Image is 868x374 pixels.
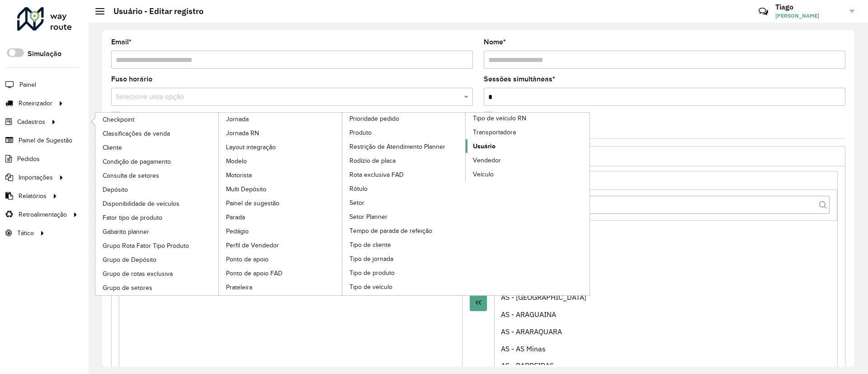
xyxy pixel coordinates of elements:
[111,74,152,85] label: Fuso horário
[484,74,555,85] label: Sessões simultâneas
[28,48,61,59] label: Simulação
[103,213,162,223] span: Fator tipo de produto
[349,128,372,137] span: Produto
[342,168,466,181] a: Rota exclusiva FAD
[470,294,487,311] button: Move All to Source
[226,241,279,250] span: Perfil de Vendedor
[484,112,511,121] label: Ativo
[501,343,831,354] div: AS - AS Minas
[219,168,343,182] a: Motorista
[349,254,393,264] span: Tipo de jornada
[95,281,219,294] a: Grupo de setores
[219,238,343,252] a: Perfil de Vendedor
[342,224,466,237] a: Tempo de parada de refeição
[342,238,466,251] a: Tipo de cliente
[95,127,219,140] a: Classificações de venda
[17,154,40,164] span: Pedidos
[342,182,466,195] a: Rótulo
[19,80,36,90] span: Painel
[95,113,219,126] a: Checkpoint
[349,142,445,151] span: Restrição de Atendimento Planner
[466,125,590,139] a: Transportadora
[501,309,831,320] div: AS - ARAGUAINA
[342,126,466,139] a: Produto
[95,253,219,266] a: Grupo de Depósito
[103,241,189,251] span: Grupo Rota Fator Tipo Produto
[226,255,269,264] span: Ponto de apoio
[342,140,466,153] a: Restrição de Atendimento Planner
[349,114,399,123] span: Prioridade pedido
[226,142,276,152] span: Layout integração
[19,173,53,182] span: Importações
[95,197,219,210] a: Disponibilidade de veículos
[95,141,219,154] a: Cliente
[349,226,432,236] span: Tempo de parada de refeição
[19,99,52,108] span: Roteirizador
[349,156,396,166] span: Rodízio de placa
[501,360,831,371] div: AS - BARREIRAS
[219,113,466,295] a: Prioridade pedido
[95,183,219,196] a: Depósito
[349,170,404,180] span: Rota exclusiva FAD
[775,12,843,20] span: [PERSON_NAME]
[501,258,831,269] div: AS - ALFENAS
[95,267,219,280] a: Grupo de rotas exclusiva
[17,117,45,127] span: Cadastros
[349,198,364,208] span: Setor
[226,199,279,208] span: Painel de sugestão
[103,115,134,124] span: Checkpoint
[349,212,387,222] span: Setor Planner
[473,128,516,137] span: Transportadora
[226,128,259,138] span: Jornada RN
[95,211,219,224] a: Fator tipo de produto
[498,175,834,186] div: Selecionados: 322
[226,170,252,180] span: Motorista
[19,191,47,201] span: Relatórios
[226,227,249,236] span: Pedágio
[111,37,132,47] label: Email
[103,129,170,138] span: Classificações de venda
[226,283,252,292] span: Prateleira
[95,113,343,295] a: Jornada
[342,266,466,279] a: Tipo de produto
[219,126,343,140] a: Jornada RN
[219,252,343,266] a: Ponto de apoio
[349,184,368,194] span: Rótulo
[17,228,34,238] span: Tático
[226,213,245,222] span: Parada
[103,157,171,166] span: Condição de pagamento
[219,196,343,210] a: Painel de sugestão
[349,268,395,278] span: Tipo de produto
[342,154,466,167] a: Rodízio de placa
[95,169,219,182] a: Consulta de setores
[103,269,173,279] span: Grupo de rotas exclusiva
[501,326,831,337] div: AS - ARARAQUARA
[342,252,466,265] a: Tipo de jornada
[349,282,392,292] span: Tipo de veículo
[466,167,590,181] a: Veículo
[342,196,466,209] a: Setor
[95,239,219,252] a: Grupo Rota Fator Tipo Produto
[95,225,219,238] a: Gabarito planner
[473,156,501,165] span: Vendedor
[219,154,343,168] a: Modelo
[342,280,466,294] a: Tipo de veículo
[103,255,156,265] span: Grupo de Depósito
[104,6,203,16] h2: Usuário - Editar registro
[466,139,590,153] a: Usuário
[226,269,283,278] span: Ponto de apoio FAD
[342,210,466,223] a: Setor Planner
[775,3,843,11] h3: Tiago
[103,143,122,152] span: Cliente
[501,241,831,251] div: AS - AGUDOS
[501,275,831,286] div: AS - Aracaju
[219,266,343,280] a: Ponto de apoio FAD
[349,240,391,250] span: Tipo de cliente
[219,210,343,224] a: Parada
[473,142,495,151] span: Usuário
[19,210,67,219] span: Retroalimentação
[103,185,128,194] span: Depósito
[466,153,590,167] a: Vendedor
[103,171,159,180] span: Consulta de setores
[111,112,322,121] label: Receber notificação de importação de pedidos e finalização de sessão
